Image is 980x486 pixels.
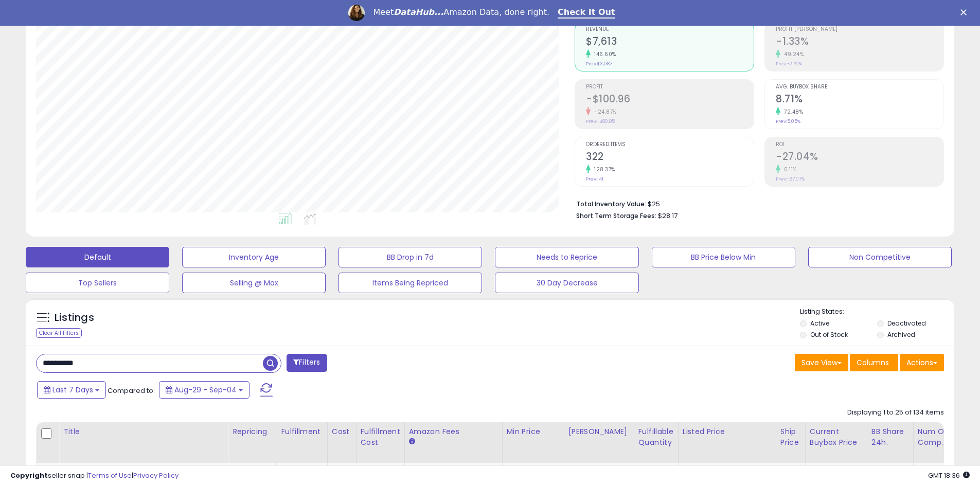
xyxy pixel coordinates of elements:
[409,437,415,446] small: Amazon Fees.
[586,84,754,90] span: Profit
[174,385,237,395] span: Aug-29 - Sep-04
[776,35,943,49] h2: -1.33%
[776,118,800,124] small: Prev: 5.05%
[960,9,971,15] div: Close
[281,426,323,437] div: Fulfillment
[55,311,94,325] h5: Listings
[338,247,482,267] button: BB Drop in 7d
[776,151,943,165] h2: -27.04%
[850,354,898,371] button: Columns
[591,50,616,58] small: 146.60%
[63,426,224,437] div: Title
[558,7,615,19] a: Check It Out
[507,426,560,437] div: Min Price
[568,426,630,437] div: [PERSON_NAME]
[776,61,802,67] small: Prev: -2.62%
[847,408,944,418] div: Displaying 1 to 25 of 134 items
[10,471,48,480] strong: Copyright
[780,426,801,448] div: Ship Price
[409,426,498,437] div: Amazon Fees
[576,211,656,220] b: Short Term Storage Fees:
[586,151,754,165] h2: 322
[776,176,805,182] small: Prev: -27.07%
[857,357,889,368] span: Columns
[780,108,803,116] small: 72.48%
[233,426,272,437] div: Repricing
[776,84,943,90] span: Avg. Buybox Share
[780,166,797,173] small: 0.11%
[287,354,327,372] button: Filters
[88,471,132,480] a: Terms of Use
[373,7,549,17] div: Meet Amazon Data, done right.
[133,471,179,480] a: Privacy Policy
[683,426,772,437] div: Listed Price
[159,381,250,399] button: Aug-29 - Sep-04
[795,354,848,371] button: Save View
[108,386,155,395] span: Compared to:
[576,197,936,209] li: $25
[495,273,638,293] button: 30 Day Decrease
[586,93,754,107] h2: -$100.96
[586,27,754,32] span: Revenue
[776,93,943,107] h2: 8.71%
[800,307,954,317] p: Listing States:
[338,273,482,293] button: Items Being Repriced
[810,330,848,339] label: Out of Stock
[591,108,617,116] small: -24.87%
[52,385,93,395] span: Last 7 Days
[586,176,603,182] small: Prev: 141
[586,142,754,148] span: Ordered Items
[394,7,443,17] i: DataHub...
[37,381,106,399] button: Last 7 Days
[928,471,970,480] span: 2025-09-12 18:36 GMT
[780,50,804,58] small: 49.24%
[586,118,615,124] small: Prev: -$80.85
[776,142,943,148] span: ROI
[361,426,400,448] div: Fulfillment Cost
[638,426,674,448] div: Fulfillable Quantity
[586,61,612,67] small: Prev: $3,087
[887,330,915,339] label: Archived
[586,35,754,49] h2: $7,613
[182,273,326,293] button: Selling @ Max
[36,328,82,338] div: Clear All Filters
[182,247,326,267] button: Inventory Age
[26,247,169,267] button: Default
[776,27,943,32] span: Profit [PERSON_NAME]
[900,354,944,371] button: Actions
[652,247,795,267] button: BB Price Below Min
[810,319,829,328] label: Active
[887,319,926,328] label: Deactivated
[332,426,352,437] div: Cost
[26,273,169,293] button: Top Sellers
[871,426,909,448] div: BB Share 24h.
[10,471,179,481] div: seller snap | |
[576,200,646,208] b: Total Inventory Value:
[591,166,615,173] small: 128.37%
[808,247,952,267] button: Non Competitive
[495,247,638,267] button: Needs to Reprice
[918,426,955,448] div: Num of Comp.
[348,5,365,21] img: Profile image for Georgie
[810,426,863,448] div: Current Buybox Price
[658,211,678,221] span: $28.17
